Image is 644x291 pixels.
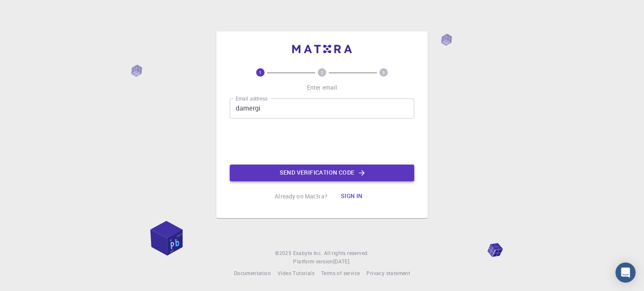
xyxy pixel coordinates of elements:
span: Video Tutorials [278,270,314,276]
text: 1 [259,70,262,75]
a: Documentation [234,269,271,278]
iframe: reCAPTCHA [258,125,386,158]
a: Terms of service [321,269,360,278]
div: Open Intercom Messenger [615,263,636,283]
a: Video Tutorials [278,269,314,278]
text: 2 [321,70,323,75]
p: Enter email [307,83,338,92]
span: Exabyte Inc. [293,250,322,256]
span: Documentation [234,270,271,276]
p: Already on Mat3ra? [275,192,327,201]
span: [DATE] . [333,258,351,265]
span: © 2025 [275,249,293,258]
a: Exabyte Inc. [293,249,322,258]
label: Email address [236,95,267,102]
span: Platform version [293,258,333,266]
span: All rights reserved. [324,249,369,258]
a: [DATE]. [333,258,351,266]
button: Sign in [334,188,369,205]
text: 3 [382,70,385,75]
span: Privacy statement [366,270,410,276]
button: Send verification code [230,165,414,181]
a: Privacy statement [366,269,410,278]
span: Terms of service [321,270,360,276]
